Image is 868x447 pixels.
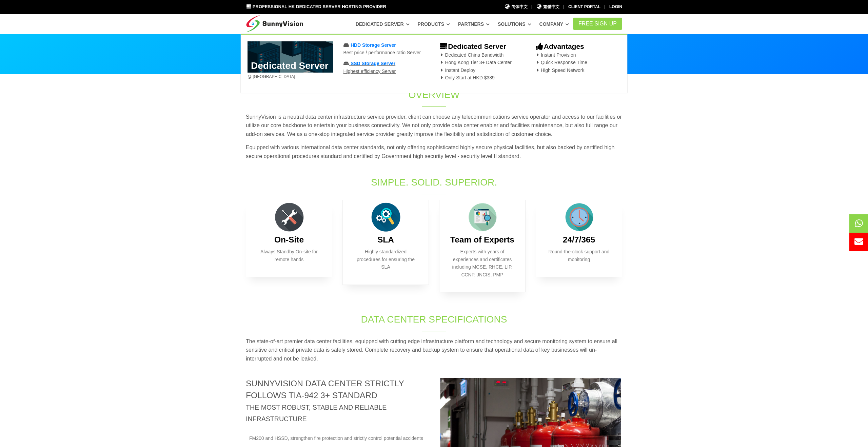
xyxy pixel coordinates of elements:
[248,74,295,79] span: @ [GEOGRAPHIC_DATA]
[377,235,394,244] b: SLA
[321,313,547,326] h1: Data Center Specifications
[321,176,547,189] h1: Simple. Solid. Superior.
[246,113,622,139] p: SunnyVision is a neutral data center infrastructure service provider, client can choose any telec...
[504,4,528,10] a: 简体中文
[353,248,418,271] p: Highly standardized procedures for ensuring the SLA
[321,88,547,101] h1: Overview
[246,434,429,442] li: FM200 and HSSD, strengthen fire protection and strictly control potential accidents
[439,42,506,50] b: Dedicated Server
[604,4,605,10] li: |
[458,18,490,30] a: Partners
[246,337,622,363] p: The state-of-art premier data center facilities, equipped with cutting edge infrastructure platfo...
[498,18,531,30] a: Solutions
[343,61,396,74] a: SSD Storage ServerHighest efficiency Server
[535,52,587,73] span: Instant Provision Quick Response Time High Speed Network
[246,404,387,423] small: The most robust, stable and reliable infrastructure
[562,200,596,234] img: full-time.png
[536,4,560,10] a: 繁體中文
[546,248,612,263] p: Round-the-clock support and monitoring
[439,52,512,80] span: Dedicated China Bandwidth Hong Kong Tier 3+ Data Center Instant Deploy Only Start at HKD $389
[531,4,532,10] li: |
[609,4,622,9] a: Login
[450,235,514,244] b: Team of Experts
[450,248,515,278] p: Experts with years of experiences and certificates including MCSE, RHCE, LIP, CCNP, JNCIS, PMP
[563,235,595,244] b: 24/7/365
[417,18,450,30] a: Products
[563,4,564,10] li: |
[343,42,421,55] a: HDD Storage ServerBest price / performance ratio Server
[568,4,600,9] a: Client Portal
[253,4,386,9] span: Professional HK Dedicated Server Hosting Provider
[369,200,403,234] img: flat-search-cogs.png
[256,248,322,263] p: Always Standby On-site for remote hands
[351,61,395,66] span: SSD Storage Server
[246,143,622,160] p: Equipped with various international data center standards, not only offering sophisticated highly...
[356,18,410,30] a: Dedicated Server
[246,378,429,424] h2: SunnyVision Data Center strictly follows TIA-942 3+ standard
[573,18,622,30] a: FREE Sign Up
[272,200,306,234] img: flat-repair-tools.png
[241,34,627,93] div: Dedicated Server
[274,235,304,244] b: On-Site
[351,42,396,48] span: HDD Storage Server
[466,200,499,234] img: flat-chart-page.png
[539,18,569,30] a: Company
[535,42,584,50] b: Advantages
